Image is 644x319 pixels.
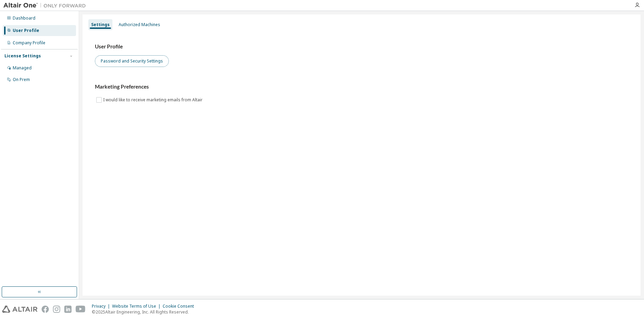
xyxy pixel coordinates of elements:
img: instagram.svg [53,306,60,313]
h3: Marketing Preferences [95,83,628,90]
div: Privacy [92,304,112,309]
img: altair_logo.svg [2,306,37,313]
img: youtube.svg [76,306,86,313]
div: Cookie Consent [163,304,198,309]
div: License Settings [4,53,41,59]
div: Managed [13,65,32,71]
img: linkedin.svg [64,306,72,313]
div: User Profile [13,28,39,33]
img: facebook.svg [42,306,49,313]
img: Altair One [3,2,89,9]
button: Password and Security Settings [95,55,169,67]
label: I would like to receive marketing emails from Altair [103,96,204,104]
div: Authorized Machines [119,22,160,27]
div: Website Terms of Use [112,304,163,309]
p: © 2025 Altair Engineering, Inc. All Rights Reserved. [92,309,198,315]
div: Settings [91,22,110,27]
div: On Prem [13,77,30,82]
div: Company Profile [13,40,45,46]
div: Dashboard [13,15,35,21]
h3: User Profile [95,43,628,50]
